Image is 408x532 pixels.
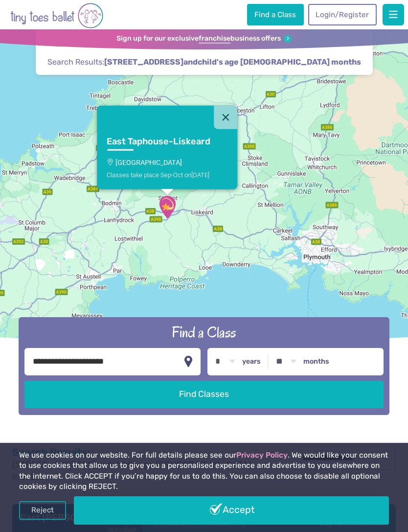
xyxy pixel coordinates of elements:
[191,171,209,178] span: [DATE]
[247,4,304,25] a: Find a Class
[19,450,389,492] p: We use cookies on our website. For full details please see our . We would like your consent to us...
[74,496,389,525] a: Accept
[104,57,183,68] span: [STREET_ADDRESS]
[236,451,288,460] a: Privacy Policy
[19,501,66,520] a: Reject
[303,357,329,366] label: months
[97,129,237,189] a: East Taphouse-Liskeard[GEOGRAPHIC_DATA]Classes take place Sep-Oct on[DATE]
[308,4,377,25] a: Login/Register
[2,336,35,348] img: Google
[24,323,383,342] h2: Find a Class
[107,136,210,147] h3: East Taphouse-Liskeard
[242,357,261,366] label: years
[2,336,35,348] a: Open this area in Google Maps (opens a new window)
[36,29,373,75] div: Search Results:
[107,159,228,166] p: [GEOGRAPHIC_DATA]
[10,2,103,29] img: tiny toes ballet
[104,57,361,67] strong: and
[199,34,230,44] strong: franchise
[198,57,361,68] span: child's age [DEMOGRAPHIC_DATA] months
[214,106,238,129] button: Close
[107,171,228,178] div: Classes take place Sep-Oct on
[24,381,383,408] button: Find Classes
[151,191,183,223] div: East Taphouse Community Hall
[116,34,292,44] a: Sign up for our exclusivefranchisebusiness offers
